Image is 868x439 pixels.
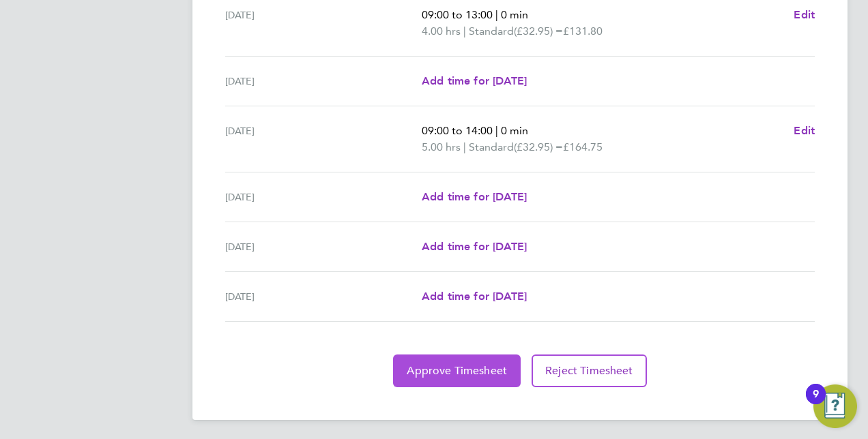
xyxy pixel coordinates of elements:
[422,189,527,205] a: Add time for [DATE]
[501,124,528,137] span: 0 min
[422,239,527,255] a: Add time for [DATE]
[813,384,857,428] button: Open Resource Center, 9 new notifications
[794,8,815,21] span: Edit
[422,140,461,153] span: 5.00 hrs
[225,189,422,205] div: [DATE]
[469,23,514,40] span: Standard
[225,288,422,305] div: [DATE]
[407,364,507,378] span: Approve Timesheet
[422,25,461,37] span: 4.00 hrs
[422,74,527,87] span: Add time for [DATE]
[794,124,815,137] span: Edit
[545,364,633,378] span: Reject Timesheet
[225,7,422,40] div: [DATE]
[495,124,498,137] span: |
[225,239,422,255] div: [DATE]
[813,394,819,412] div: 9
[422,240,527,253] span: Add time for [DATE]
[422,290,527,303] span: Add time for [DATE]
[532,354,647,387] button: Reject Timesheet
[393,354,521,387] button: Approve Timesheet
[463,25,466,37] span: |
[463,140,466,153] span: |
[794,7,815,23] a: Edit
[514,140,563,153] span: (£32.95) =
[794,123,815,139] a: Edit
[495,8,498,21] span: |
[469,139,514,155] span: Standard
[563,25,603,37] span: £131.80
[514,25,563,37] span: (£32.95) =
[422,73,527,89] a: Add time for [DATE]
[225,73,422,89] div: [DATE]
[563,140,603,153] span: £164.75
[422,288,527,305] a: Add time for [DATE]
[422,8,493,21] span: 09:00 to 13:00
[501,8,528,21] span: 0 min
[422,124,493,137] span: 09:00 to 14:00
[225,123,422,155] div: [DATE]
[422,190,527,203] span: Add time for [DATE]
